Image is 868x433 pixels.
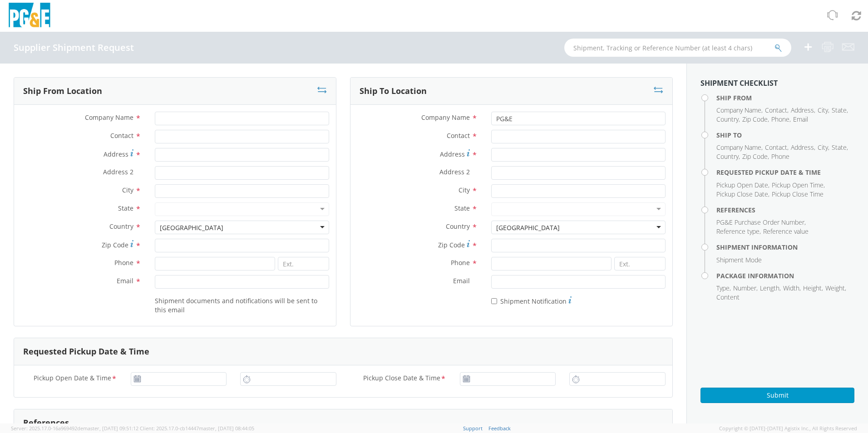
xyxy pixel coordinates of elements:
[104,150,128,158] span: Address
[439,167,470,176] span: Address 2
[716,218,806,227] li: ,
[360,87,427,96] h3: Ship To Location
[742,115,768,123] span: Zip Code
[716,106,763,115] li: ,
[716,152,739,161] span: Country
[716,143,761,152] span: Company Name
[716,190,768,198] span: Pickup Close Date
[440,150,465,158] span: Address
[199,425,254,432] span: master, [DATE] 08:44:05
[421,113,470,122] span: Company Name
[114,258,133,267] span: Phone
[818,143,828,152] span: City
[463,425,483,432] a: Support
[118,204,133,212] span: State
[832,143,848,152] li: ,
[716,190,769,199] li: ,
[23,87,102,96] h3: Ship From Location
[760,284,779,292] span: Length
[783,284,799,292] span: Width
[791,143,815,152] li: ,
[783,284,801,293] li: ,
[793,115,808,123] span: Email
[742,152,768,161] span: Zip Code
[716,115,740,124] li: ,
[446,222,470,231] span: Country
[818,106,828,114] span: City
[765,143,787,152] span: Contact
[742,152,769,161] li: ,
[832,143,847,152] span: State
[716,293,740,301] span: Content
[825,284,845,292] span: Weight
[700,78,778,88] strong: Shipment Checklist
[564,39,791,57] input: Shipment, Tracking or Reference Number (at least 4 chars)
[453,276,470,285] span: Email
[140,425,254,432] span: Client: 2025.17.0-cb14447
[803,284,823,293] li: ,
[763,227,809,236] span: Reference value
[110,131,133,140] span: Contact
[791,143,814,152] span: Address
[454,204,470,212] span: State
[825,284,846,293] li: ,
[496,223,560,232] div: [GEOGRAPHIC_DATA]
[447,131,470,140] span: Contact
[818,143,829,152] li: ,
[791,106,814,114] span: Address
[716,272,854,279] h4: Package Information
[760,284,781,293] li: ,
[614,257,666,271] input: Ext.
[716,227,759,236] span: Reference type
[765,106,787,114] span: Contact
[716,115,739,123] span: Country
[716,143,763,152] li: ,
[459,186,470,194] span: City
[771,152,789,161] span: Phone
[34,374,111,384] span: Pickup Open Date & Time
[818,106,829,115] li: ,
[771,115,791,124] li: ,
[733,284,758,293] li: ,
[11,425,138,432] span: Server: 2025.17.0-16a969492de
[155,295,329,315] label: Shipment documents and notifications will be sent to this email
[700,388,854,403] button: Submit
[23,347,149,356] h3: Requested Pickup Date & Time
[109,222,133,231] span: Country
[772,190,824,198] span: Pickup Close Time
[488,425,511,432] a: Feedback
[716,227,761,236] li: ,
[716,152,740,161] li: ,
[103,167,133,176] span: Address 2
[160,223,223,232] div: [GEOGRAPHIC_DATA]
[438,241,465,249] span: Zip Code
[772,181,824,189] span: Pickup Open Time
[716,94,854,101] h4: Ship From
[716,284,731,293] li: ,
[716,132,854,138] h4: Ship To
[14,43,134,53] h4: Supplier Shipment Request
[363,374,440,384] span: Pickup Close Date & Time
[491,298,497,304] input: Shipment Notification
[719,425,857,432] span: Copyright © [DATE]-[DATE] Agistix Inc., All Rights Reserved
[117,276,133,285] span: Email
[716,181,769,190] li: ,
[716,284,730,292] span: Type
[716,218,804,226] span: PG&E Purchase Order Number
[278,257,329,271] input: Ext.
[491,295,572,306] label: Shipment Notification
[803,284,822,292] span: Height
[716,106,761,114] span: Company Name
[791,106,815,115] li: ,
[716,169,854,176] h4: Requested Pickup Date & Time
[765,106,789,115] li: ,
[832,106,847,114] span: State
[716,207,854,213] h4: References
[765,143,789,152] li: ,
[122,186,133,194] span: City
[716,181,768,189] span: Pickup Open Date
[716,256,762,264] span: Shipment Mode
[716,244,854,251] h4: Shipment Information
[7,3,52,30] img: pge-logo-06675f144f4cfa6a6814.png
[102,241,128,249] span: Zip Code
